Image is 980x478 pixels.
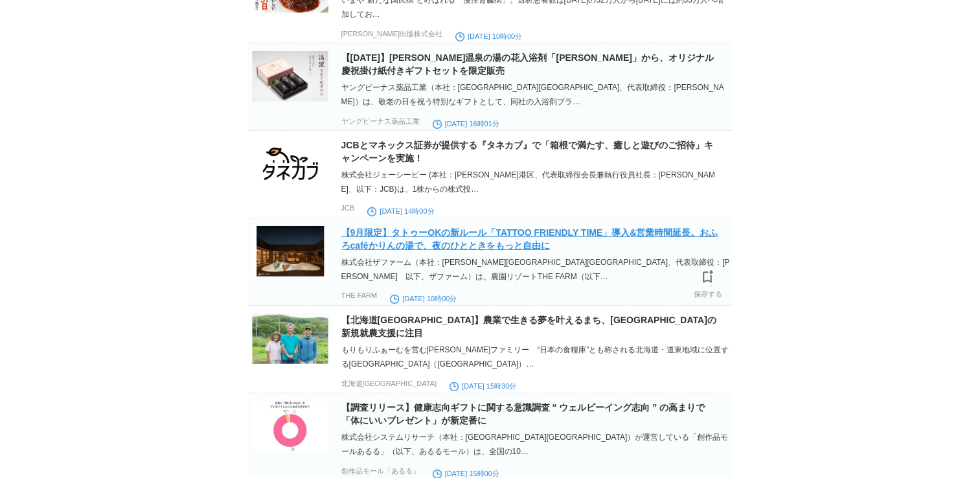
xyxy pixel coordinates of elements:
div: 株式会社ジェーシービー (本社：[PERSON_NAME]港区、代表取締役会長兼執行役員社長：[PERSON_NAME]、以下：JCB)は、1株からの株式投… [341,168,730,196]
a: 保存する [694,266,722,299]
time: [DATE] 16時01分 [433,120,499,128]
a: JCBとマネックス証券が提供する『タネカブ』で「箱根で満たす、癒しと遊びのご招待」キャンペーンを実施！ [341,140,713,163]
div: 株式会社システムリサーチ（本社：[GEOGRAPHIC_DATA][GEOGRAPHIC_DATA]）が運営している「創作品モールあるる」（以下、あるるモール）は、全国の10… [341,430,730,459]
p: [PERSON_NAME]出版株式会社 [341,29,442,39]
time: [DATE] 10時00分 [390,295,457,302]
time: [DATE] 10時00分 [455,32,522,40]
img: 144334-105-ed73fdbca9d05d717ab9980f1a1a8d17-602x451.jpg [252,401,328,451]
a: 【北海道[GEOGRAPHIC_DATA]】農業で生きる夢を叶えるまち、[GEOGRAPHIC_DATA]の新規就農支援に注目 [341,315,716,338]
p: THE FARM [341,291,378,299]
div: ヤングビーナス薬品工業（本社：[GEOGRAPHIC_DATA][GEOGRAPHIC_DATA]、代表取締役：[PERSON_NAME]）は、敬老の日を祝う特別なギフトとして、同社の入浴剤ブラ… [341,80,730,109]
img: 126577-34-b77328ae0064b249eb49873e67464eec-3900x2599.jpg [252,313,328,364]
a: 【9月限定】タトゥーOKの新ルール「TATTOO FRIENDLY TIME」導入&営業時間延長。おふろcaféかりんの湯で、夜のひとときをもっと自由に [341,227,718,251]
time: [DATE] 15時30分 [450,382,516,390]
time: [DATE] 14時00分 [367,207,434,215]
time: [DATE] 15時00分 [433,470,499,477]
p: JCB [341,204,355,212]
img: 20935-99-a8a2c2c68eaf783dfabf5949d3ca58cb-1200x900.png [252,226,328,277]
div: もりもりふぁーむを営む[PERSON_NAME]ファミリー “日本の食糧庫”とも称される北海道・道東地域に位置する[GEOGRAPHIC_DATA]（[GEOGRAPHIC_DATA]）… [341,343,730,371]
img: 11361-1243-9d71a895c08ee7d324fa5bc154f6a588-499x345.png [252,139,328,189]
div: 株式会社ザファーム（本社：[PERSON_NAME][GEOGRAPHIC_DATA][GEOGRAPHIC_DATA]、代表取締役：[PERSON_NAME] 以下、ザファーム）は、農園リゾー... [341,255,730,284]
a: 【調査リリース】健康志向ギフトに関する意識調査 “ ウェルビーイング志向 ” の高まりで「体にいいプレゼント」が新定番に [341,402,705,426]
p: 創作品モール「あるる」 [341,466,420,476]
p: ヤングビーナス薬品工業 [341,117,420,126]
img: 12520-16-7bff377e67eea1c814af0c5d9bdd98b2-2000x1333.jpg [252,51,328,102]
p: 北海道[GEOGRAPHIC_DATA] [341,379,437,389]
a: 【[DATE]】[PERSON_NAME]温泉の湯の花入浴剤「[PERSON_NAME]」から、オリジナル慶祝掛け紙付きギフトセットを限定販売 [341,52,714,76]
